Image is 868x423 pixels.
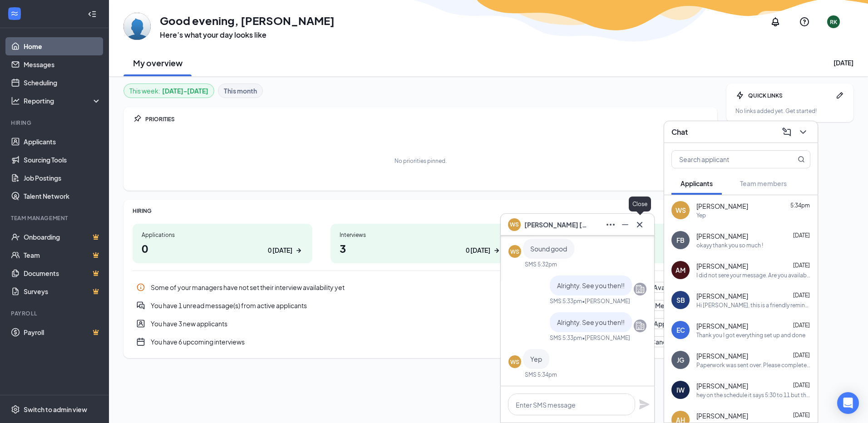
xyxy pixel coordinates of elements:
button: Ellipses [603,217,618,232]
button: Read Messages [632,300,692,311]
svg: Collapse [88,10,97,19]
div: Some of your managers have not set their interview availability yet [151,283,630,292]
span: [DATE] [793,412,810,418]
span: 5:34pm [790,202,810,209]
a: SurveysCrown [24,282,101,300]
span: Yep [530,355,542,363]
span: Team members [740,179,787,187]
svg: Company [635,320,646,331]
div: WS [510,358,519,366]
svg: Pin [133,114,142,123]
div: You have 1 unread message(s) from active applicants [151,301,627,310]
a: Home [24,37,101,55]
span: • [PERSON_NAME] [582,297,630,305]
h1: 3 [340,241,501,256]
svg: Bolt [735,91,745,100]
div: Some of your managers have not set their interview availability yet [133,278,708,296]
svg: ChevronDown [798,127,809,138]
span: [PERSON_NAME] [696,291,748,300]
a: UserEntityYou have 3 new applicantsReview New ApplicantsPin [133,315,708,333]
a: DocumentsCrown [24,264,101,282]
div: QUICK LINKS [748,92,832,99]
svg: Settings [11,405,20,414]
button: ChevronDown [796,125,810,139]
span: [DATE] [793,352,810,359]
div: You have 6 upcoming interviews [133,333,708,351]
svg: Analysis [11,96,20,105]
div: You have 3 new applicants [133,315,708,333]
div: No priorities pinned. [395,157,447,165]
div: WS [510,248,519,256]
svg: Pen [835,91,844,100]
a: InfoSome of your managers have not set their interview availability yetSet AvailabilityPin [133,278,708,296]
span: [PERSON_NAME] [696,411,748,420]
span: [DATE] [793,382,810,389]
div: [DATE] [833,58,853,67]
button: Review Candidates [621,336,692,347]
svg: Cross [634,219,645,230]
a: TeamCrown [24,246,101,264]
div: IW [676,385,685,394]
div: This week : [129,86,208,96]
span: Alrighty. See you then!! [557,281,625,290]
div: You have 3 new applicants [151,319,604,328]
div: WS [676,206,686,215]
div: PRIORITIES [145,115,708,123]
h1: Good evening, [PERSON_NAME] [160,13,335,28]
a: Job Postings [24,169,101,187]
div: You have 6 upcoming interviews [151,337,616,346]
span: Applicants [681,179,713,187]
div: 0 [DATE] [268,246,292,255]
svg: Notifications [770,16,781,27]
span: [DATE] [793,292,810,299]
div: SMS 5:34pm [525,371,557,379]
a: Applications00 [DATE]ArrowRight [133,224,312,263]
div: 0 [DATE] [466,246,490,255]
div: HIRING [133,207,708,215]
a: Messages [24,55,101,74]
div: AM [676,266,686,275]
div: Applications [142,231,303,239]
svg: Plane [639,399,650,410]
div: SMS 5:33pm [550,297,582,305]
div: Hiring [11,119,99,127]
button: Cross [632,217,647,232]
span: [PERSON_NAME] [696,321,748,330]
input: Search applicant [672,151,779,168]
a: CalendarNewYou have 6 upcoming interviewsReview CandidatesPin [133,333,708,351]
svg: WorkstreamLogo [10,9,19,18]
div: Switch to admin view [24,405,87,414]
svg: ArrowRight [492,246,501,255]
a: Sourcing Tools [24,151,101,169]
div: Hi [PERSON_NAME], this is a friendly reminder. Your meeting with [PERSON_NAME] for Night Shift Cl... [696,301,810,309]
a: DoubleChatActiveYou have 1 unread message(s) from active applicantsRead MessagesPin [133,296,708,315]
svg: ArrowRight [294,246,303,255]
b: This month [224,86,257,96]
span: [PERSON_NAME] [696,381,748,390]
div: I did not sere your message. Are you available [DATE] morning? [696,271,810,279]
img: Renea Kraft [123,13,151,40]
div: JG [677,355,684,364]
span: Alrighty. See you then!! [557,318,625,326]
a: Scheduling [24,74,101,92]
span: [PERSON_NAME] [696,202,748,211]
svg: ComposeMessage [781,127,792,138]
div: okayy thank you so much ! [696,241,763,249]
h1: 0 [142,241,303,256]
span: Sound good [530,245,567,253]
button: ComposeMessage [779,125,794,139]
svg: Minimize [620,219,631,230]
div: hey on the schedule it says 5:30 to 11 but then it says off, am i supposed to come in [DATE] or not? [696,391,810,399]
a: Applicants [24,133,101,151]
svg: CalendarNew [136,337,145,346]
svg: MagnifyingGlass [798,156,805,163]
span: • [PERSON_NAME] [582,334,630,342]
div: No links added yet. Get started! [735,107,844,115]
button: Minimize [618,217,632,232]
div: Interviews [340,231,501,239]
div: Thank you I got everything set up and done [696,331,805,339]
span: [PERSON_NAME] [PERSON_NAME] jr [524,220,588,230]
a: OnboardingCrown [24,228,101,246]
div: SMS 5:32pm [525,261,557,268]
div: RK [830,18,837,26]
